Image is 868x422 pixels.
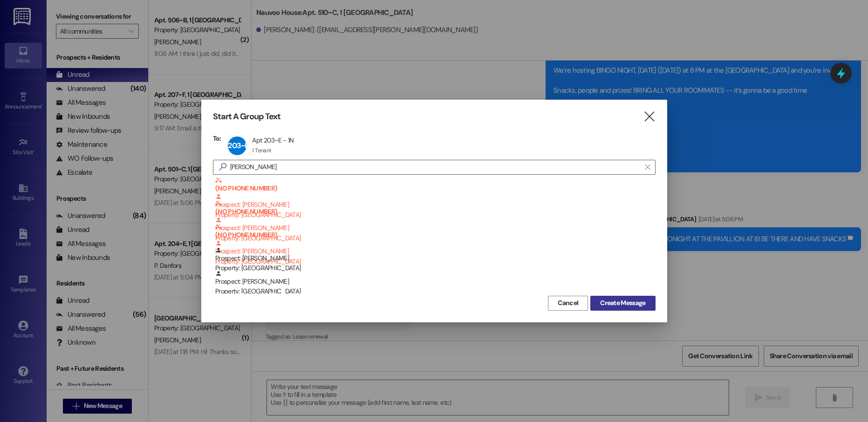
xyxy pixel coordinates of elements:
[213,224,656,247] div: (NO PHONE NUMBER) Prospect: [PERSON_NAME]Property: [GEOGRAPHIC_DATA]
[643,112,656,122] i: 
[213,200,656,224] div: (NO PHONE NUMBER) Prospect: [PERSON_NAME]Property: [GEOGRAPHIC_DATA]
[252,147,271,154] div: 1 Tenant
[600,298,645,308] span: Create Message
[230,161,640,174] input: Search for any contact or apartment
[213,134,221,143] h3: To:
[252,136,294,144] div: Apt 203~E - 1N
[215,224,656,239] b: (NO PHONE NUMBER)
[215,286,656,296] div: Property: [GEOGRAPHIC_DATA]
[215,177,656,192] b: (NO PHONE NUMBER)
[213,247,656,270] div: Prospect: [PERSON_NAME]Property: [GEOGRAPHIC_DATA]
[213,111,281,122] h3: Start A Group Text
[215,162,230,172] i: 
[215,247,656,273] div: Prospect: [PERSON_NAME]
[640,160,655,174] button: Clear text
[548,296,588,311] button: Cancel
[645,163,650,171] i: 
[215,200,656,216] b: (NO PHONE NUMBER)
[228,141,248,150] span: 203~E
[590,296,655,311] button: Create Message
[213,270,656,293] div: Prospect: [PERSON_NAME]Property: [GEOGRAPHIC_DATA]
[215,263,656,273] div: Property: [GEOGRAPHIC_DATA]
[215,200,656,243] div: Prospect: [PERSON_NAME]
[215,177,656,220] div: Prospect: [PERSON_NAME]
[213,177,656,200] div: (NO PHONE NUMBER) Prospect: [PERSON_NAME]Property: [GEOGRAPHIC_DATA]
[558,298,578,308] span: Cancel
[215,224,656,266] div: Prospect: [PERSON_NAME]
[215,270,656,297] div: Prospect: [PERSON_NAME]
